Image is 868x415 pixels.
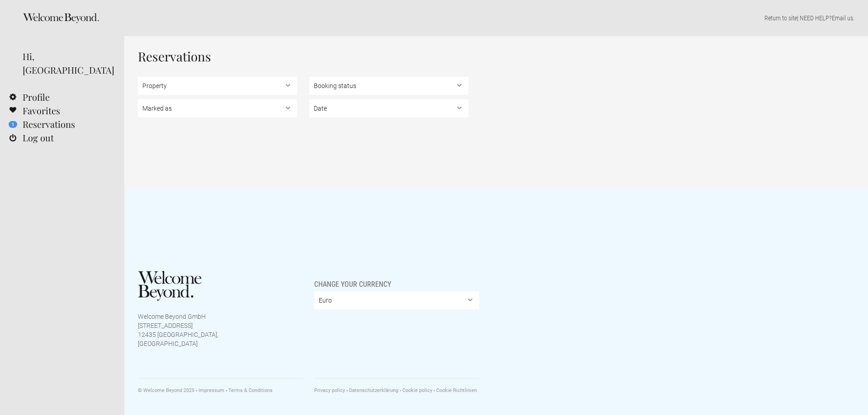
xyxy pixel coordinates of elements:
[309,77,468,95] select: , ,
[400,387,432,393] a: Cookie policy
[138,50,640,63] h1: Reservations
[314,387,345,393] a: Privacy policy
[764,14,797,22] a: Return to site
[434,387,477,393] a: Cookie Richtlinien
[23,50,111,77] div: Hi, [GEOGRAPHIC_DATA]
[346,387,398,393] a: Datenschutzerklärung
[9,121,17,128] flynt-notification-badge: 1
[138,271,202,301] img: Welcome Beyond
[309,99,468,117] select: ,
[314,271,391,289] span: Change your currency
[226,387,273,393] a: Terms & Conditions
[138,14,854,23] p: | NEED HELP? .
[138,312,218,348] p: Welcome Beyond GmbH [STREET_ADDRESS] 12435 [GEOGRAPHIC_DATA], [GEOGRAPHIC_DATA]
[138,99,297,117] select: , , ,
[196,387,224,393] a: Impressum
[138,387,194,393] span: © Welcome Beyond 2025
[314,291,480,309] select: Change your currency
[832,14,853,22] a: Email us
